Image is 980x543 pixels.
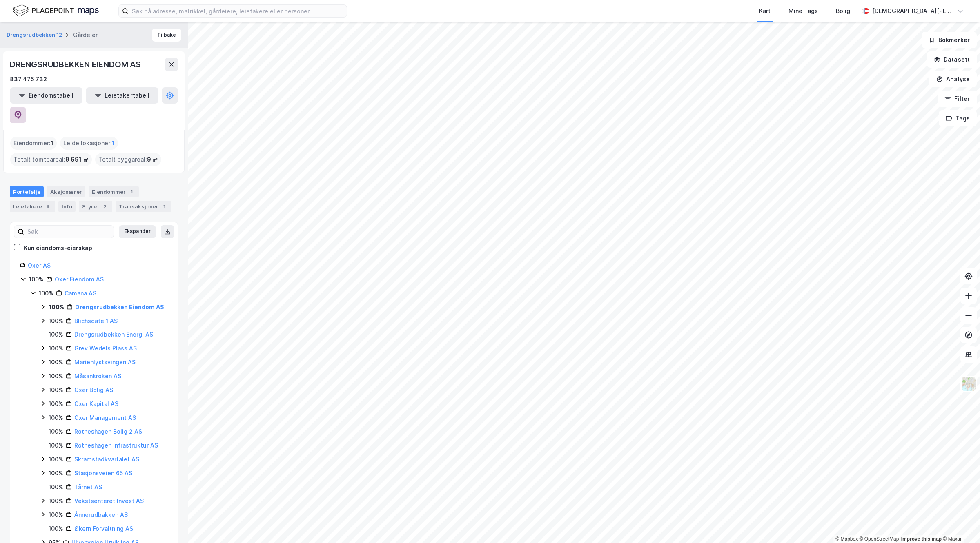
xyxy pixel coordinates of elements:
[95,153,161,166] div: Totalt byggareal :
[49,454,63,464] div: 100%
[49,510,63,520] div: 100%
[89,186,139,197] div: Eiendommer
[74,345,137,352] a: Grev Wedels Plass AS
[116,201,171,212] div: Transaksjoner
[49,385,63,395] div: 100%
[10,137,57,150] div: Eiendommer :
[961,376,976,392] img: Z
[127,188,136,196] div: 1
[922,32,977,48] button: Bokmerker
[55,276,104,283] a: Oxer Eiendom AS
[28,262,51,269] a: Oxer AS
[74,317,118,324] a: Blichsgate 1 AS
[49,357,63,367] div: 100%
[938,91,977,107] button: Filter
[74,331,153,338] a: Drengsrudbekken Energi AS
[49,399,63,409] div: 100%
[79,201,112,212] div: Styret
[47,186,85,197] div: Aksjonærer
[75,304,164,310] a: Drengsrudbekken Eiendom AS
[74,400,118,407] a: Oxer Kapital AS
[49,524,63,534] div: 100%
[10,153,92,166] div: Totalt tomteareal :
[10,87,82,104] button: Eiendomstabell
[49,468,63,478] div: 100%
[74,359,136,366] a: Marienlystsvingen AS
[101,202,109,211] div: 2
[74,372,121,379] a: Måsankroken AS
[24,243,92,253] div: Kun eiendoms-eierskap
[939,110,977,126] button: Tags
[39,288,53,298] div: 100%
[49,371,63,381] div: 100%
[73,30,98,40] div: Gårdeier
[49,330,63,339] div: 100%
[49,482,63,492] div: 100%
[129,5,347,17] input: Søk på adresse, matrikkel, gårdeiere, leietakere eller personer
[10,186,44,197] div: Portefølje
[152,29,181,42] button: Tilbake
[44,202,52,211] div: 8
[13,4,99,18] img: logo.f888ab2527a4732fd821a326f86c7f29.svg
[872,6,954,16] div: [DEMOGRAPHIC_DATA][PERSON_NAME]
[10,74,47,84] div: 837 475 732
[74,442,158,449] a: Rotneshagen Infrastruktur AS
[49,413,63,423] div: 100%
[788,6,818,16] div: Mine Tags
[927,51,977,68] button: Datasett
[7,31,64,39] button: Drengsrudbekken 12
[29,275,44,284] div: 100%
[929,71,977,87] button: Analyse
[10,201,55,212] div: Leietakere
[49,344,63,353] div: 100%
[74,497,144,504] a: Vekstsenteret Invest AS
[49,427,63,437] div: 100%
[24,226,114,238] input: Søk
[74,525,133,532] a: Økern Forvaltning AS
[759,6,771,16] div: Kart
[60,137,118,150] div: Leide lokasjoner :
[65,155,89,164] span: 9 691 ㎡
[49,302,64,312] div: 100%
[65,290,96,297] a: Camana AS
[74,483,102,490] a: Tårnet AS
[74,456,139,463] a: Skramstadkvartalet AS
[74,386,113,393] a: Oxer Bolig AS
[74,428,142,435] a: Rotneshagen Bolig 2 AS
[10,58,143,71] div: DRENGSRUDBEKKEN EIENDOM AS
[86,87,158,104] button: Leietakertabell
[160,202,168,211] div: 1
[51,138,53,148] span: 1
[901,536,942,542] a: Improve this map
[49,316,63,326] div: 100%
[147,155,158,164] span: 9 ㎡
[119,225,156,238] button: Ekspander
[74,470,132,477] a: Stasjonsveien 65 AS
[835,536,858,542] a: Mapbox
[49,441,63,450] div: 100%
[112,138,115,148] span: 1
[860,536,899,542] a: OpenStreetMap
[49,496,63,506] div: 100%
[836,6,850,16] div: Bolig
[74,511,128,518] a: Ånnerudbakken AS
[939,504,980,543] iframe: Chat Widget
[74,414,136,421] a: Oxer Management AS
[58,201,76,212] div: Info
